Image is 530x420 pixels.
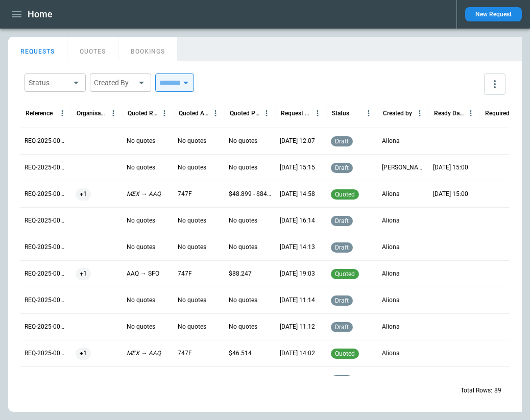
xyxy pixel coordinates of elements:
[230,110,260,117] div: Quoted Price
[107,107,120,120] button: Organisation column menu
[413,107,426,120] button: Created by column menu
[382,296,400,305] p: Aliona
[77,110,107,117] div: Organisation
[76,181,91,207] span: +1
[25,323,67,331] p: REQ-2025-000082
[127,163,155,172] p: No quotes
[25,216,67,225] p: REQ-2025-000086
[127,349,161,358] p: MEX → AAQ
[383,110,412,117] div: Created by
[280,163,315,172] p: 22/08/2025 15:15
[382,137,400,145] p: Aliona
[127,323,155,331] p: No quotes
[94,78,135,88] div: Created By
[280,269,315,278] p: 04/08/2025 19:03
[281,110,311,117] div: Request Created At (UTC+03:00)
[127,243,155,252] p: No quotes
[118,37,178,61] button: BOOKINGS
[127,216,155,225] p: No quotes
[76,261,91,287] span: +1
[311,107,324,120] button: Request Created At (UTC+03:00) column menu
[333,270,357,278] span: quoted
[433,190,468,199] p: 08/04/2026 15:00
[494,386,501,395] p: 89
[178,243,206,252] p: No quotes
[229,323,257,331] p: No quotes
[28,8,53,20] h1: Home
[433,163,468,172] p: 25/08/2025 15:00
[67,37,118,61] button: QUOTES
[382,190,400,199] p: Aliona
[485,110,515,117] div: Required Date & Time (UTC+03:00)
[333,138,351,145] span: draft
[8,37,67,61] button: REQUESTS
[280,216,315,225] p: 21/08/2025 16:14
[280,349,315,358] p: 17/07/2025 14:02
[56,107,69,120] button: Reference column menu
[333,191,357,198] span: quoted
[229,137,257,145] p: No quotes
[229,216,257,225] p: No quotes
[25,190,67,199] p: REQ-2025-000087
[332,110,349,117] div: Status
[127,296,155,305] p: No quotes
[158,107,171,120] button: Quoted Route column menu
[333,350,357,357] span: quoted
[229,349,252,358] p: $46.514
[434,110,464,117] div: Ready Date & Time (UTC+03:00)
[127,269,159,278] p: AAQ → SFO
[333,244,351,251] span: draft
[127,137,155,145] p: No quotes
[127,190,161,199] p: MEX → AAQ
[280,243,315,252] p: 17/08/2025 14:13
[280,137,315,145] p: 28/08/2025 12:07
[461,386,492,395] p: Total Rows:
[26,110,53,117] div: Reference
[178,323,206,331] p: No quotes
[333,297,351,304] span: draft
[25,163,67,172] p: REQ-2025-000088
[333,217,351,225] span: draft
[484,73,505,95] button: more
[76,340,91,366] span: +1
[178,216,206,225] p: No quotes
[333,164,351,171] span: draft
[229,269,252,278] p: $88.247
[25,243,67,252] p: REQ-2025-000085
[179,110,209,117] div: Quoted Aircraft
[29,78,69,88] div: Status
[25,296,67,305] p: REQ-2025-000083
[382,243,400,252] p: Aliona
[178,163,206,172] p: No quotes
[178,349,192,358] p: 747F
[128,110,158,117] div: Quoted Route
[178,137,206,145] p: No quotes
[25,269,67,278] p: REQ-2025-000084
[260,107,273,120] button: Quoted Price column menu
[25,349,67,358] p: REQ-2025-000081
[382,269,400,278] p: Aliona
[25,137,67,145] p: REQ-2025-000089
[382,349,400,358] p: Aliona
[465,7,522,21] button: New Request
[229,243,257,252] p: No quotes
[464,107,477,120] button: Ready Date & Time (UTC+03:00) column menu
[229,190,272,199] p: $48.899 - $84.521
[280,296,315,305] p: 22/07/2025 11:14
[382,216,400,225] p: Aliona
[209,107,222,120] button: Quoted Aircraft column menu
[280,190,315,199] p: 22/08/2025 14:58
[382,163,425,172] p: Andy Burvill
[362,107,375,120] button: Status column menu
[280,323,315,331] p: 22/07/2025 11:12
[178,269,192,278] p: 747F
[229,163,257,172] p: No quotes
[333,324,351,331] span: draft
[229,296,257,305] p: No quotes
[382,323,400,331] p: Aliona
[178,190,192,199] p: 747F
[178,296,206,305] p: No quotes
